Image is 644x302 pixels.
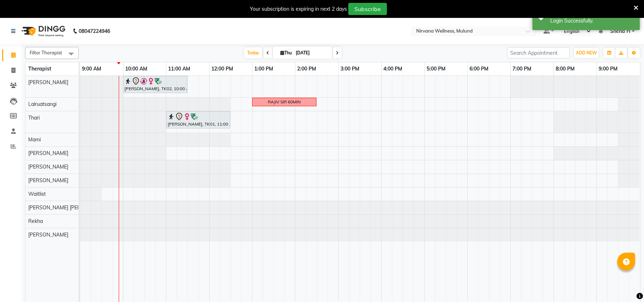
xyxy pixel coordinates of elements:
[252,64,275,74] a: 1:00 PM
[80,64,103,74] a: 9:00 AM
[511,64,533,74] a: 7:00 PM
[123,64,149,74] a: 10:00 AM
[28,101,56,107] span: Lalruatsangi
[294,48,329,58] input: 2025-09-04
[167,112,230,127] div: [PERSON_NAME], TK01, 11:00 AM-12:30 PM, Swedish 90 Min
[507,47,570,58] input: Search Appointment
[28,164,68,170] span: [PERSON_NAME]
[339,64,361,74] a: 3:00 PM
[250,5,347,13] div: Your subscription is expiring in next 2 days
[124,77,187,92] div: [PERSON_NAME], TK02, 10:00 AM-11:30 AM, Massage 90 Min
[28,65,51,72] span: Therapist
[30,50,62,55] span: Filter Therapist
[28,150,68,156] span: [PERSON_NAME]
[28,177,68,184] span: [PERSON_NAME]
[576,50,597,55] span: ADD NEW
[550,17,634,25] div: Login Successfully.
[295,64,318,74] a: 2:00 PM
[28,204,110,211] span: [PERSON_NAME] [PERSON_NAME]
[28,115,40,121] span: Thari
[166,64,192,74] a: 11:00 AM
[382,64,404,74] a: 4:00 PM
[279,50,294,55] span: Thu
[28,79,68,86] span: [PERSON_NAME]
[268,99,301,105] div: RAJIV SIR 60MIN
[28,232,68,238] span: [PERSON_NAME]
[348,3,387,15] button: Subscribe
[554,64,576,74] a: 8:00 PM
[79,21,110,41] b: 08047224946
[425,64,447,74] a: 5:00 PM
[210,64,235,74] a: 12:00 PM
[28,191,46,197] span: Waitlist
[18,21,67,41] img: logo
[574,48,599,58] button: ADD NEW
[610,28,630,35] span: Sneha H
[244,47,262,58] span: Today
[468,64,490,74] a: 6:00 PM
[28,218,43,224] span: Rekha
[28,136,41,143] span: Mami
[597,64,619,74] a: 9:00 PM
